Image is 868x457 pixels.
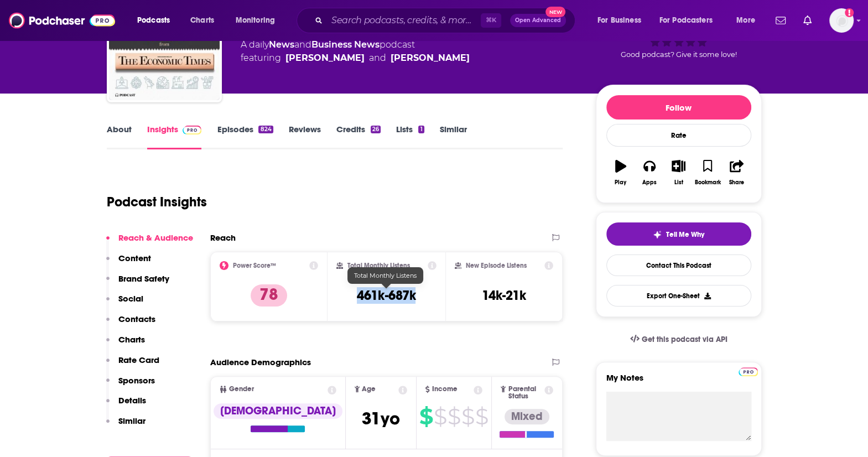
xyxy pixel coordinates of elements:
span: Tell Me Why [666,230,704,239]
p: Content [118,253,151,263]
button: Show profile menu [829,8,854,33]
button: List [664,153,693,193]
div: 26 [371,126,381,133]
button: Sponsors [106,375,155,396]
a: About [107,124,132,149]
span: Open Advanced [515,18,561,23]
span: $ [475,408,488,425]
span: 31 yo [362,408,400,429]
h2: Audience Demographics [210,357,311,367]
div: Bookmark [694,179,720,186]
a: News [269,39,294,50]
button: Follow [606,95,751,120]
p: Reach & Audience [118,232,193,243]
button: Share [722,153,751,193]
p: Rate Card [118,355,159,365]
p: Contacts [118,314,155,324]
button: open menu [129,12,184,29]
p: Social [118,293,143,304]
span: Gender [229,386,254,393]
span: ⌘ K [481,13,501,28]
span: Age [362,386,376,393]
div: [PERSON_NAME] [285,51,365,65]
svg: Add a profile image [845,8,854,17]
img: User Profile [829,8,854,33]
div: Apps [642,179,657,186]
button: Reach & Audience [106,232,193,253]
span: New [545,7,565,17]
img: Podchaser Pro [739,367,758,376]
button: Social [106,293,143,314]
button: open menu [729,12,769,29]
span: and [294,39,311,50]
div: Play [615,179,626,186]
a: Lists1 [396,124,424,149]
div: Share [729,179,744,186]
span: $ [419,408,433,425]
img: Podchaser Pro [183,126,202,134]
button: Brand Safety [106,273,169,294]
p: Brand Safety [118,273,169,284]
button: Export One-Sheet [606,285,751,307]
button: Bookmark [693,153,722,193]
h3: 461k-687k [357,287,415,304]
img: Podchaser - Follow, Share and Rate Podcasts [9,10,115,31]
div: Rate [606,124,751,147]
span: Podcasts [137,13,170,28]
a: InsightsPodchaser Pro [147,124,202,149]
div: A daily podcast [241,38,470,65]
span: For Podcasters [659,13,713,28]
a: Charts [183,12,221,29]
p: Similar [118,416,145,426]
h1: Podcast Insights [107,194,207,210]
h2: Reach [210,232,236,243]
div: [PERSON_NAME] [391,51,470,65]
a: Similar [440,124,467,149]
div: Search podcasts, credits, & more... [307,8,586,33]
span: Charts [190,13,214,28]
a: Credits26 [336,124,381,149]
a: Reviews [289,124,321,149]
p: 78 [251,284,287,307]
span: Get this podcast via API [641,335,727,344]
div: 1 [418,126,424,133]
input: Search podcasts, credits, & more... [327,12,481,29]
div: List [674,179,683,186]
button: Charts [106,334,145,355]
label: My Notes [606,372,751,392]
div: Mixed [505,409,549,424]
span: and [369,51,386,65]
span: More [736,13,755,28]
button: Contacts [106,314,155,334]
button: tell me why sparkleTell Me Why [606,222,751,246]
span: Good podcast? Give it some love! [621,50,737,59]
h2: Total Monthly Listens [347,262,410,269]
button: open menu [652,12,729,29]
span: $ [461,408,474,425]
span: Total Monthly Listens [354,272,417,279]
button: Play [606,153,635,193]
p: Sponsors [118,375,155,386]
button: Similar [106,416,145,436]
span: $ [434,408,446,425]
span: Logged in as mdaniels [829,8,854,33]
a: Contact This Podcast [606,255,751,276]
button: Open AdvancedNew [510,14,566,27]
button: Details [106,395,146,416]
img: tell me why sparkle [653,230,662,239]
a: Show notifications dropdown [771,11,790,30]
h2: Power Score™ [233,262,276,269]
a: Episodes824 [217,124,273,149]
span: featuring [241,51,470,65]
button: open menu [590,12,655,29]
div: [DEMOGRAPHIC_DATA] [214,403,342,419]
button: Content [106,253,151,273]
h3: 14k-21k [482,287,526,304]
div: 824 [258,126,273,133]
h2: New Episode Listens [466,262,527,269]
span: $ [448,408,460,425]
span: Monitoring [236,13,275,28]
p: Charts [118,334,145,345]
p: Details [118,395,146,406]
